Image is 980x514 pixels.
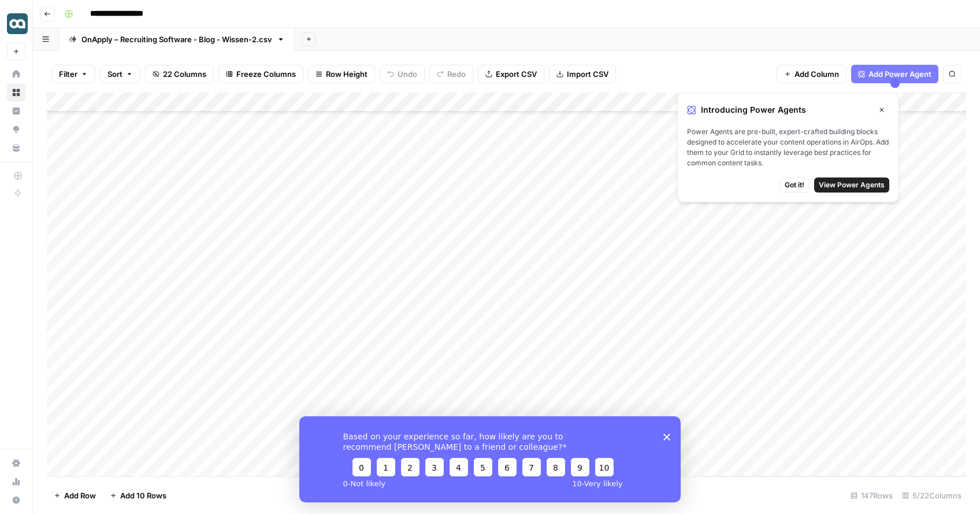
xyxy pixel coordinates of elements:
button: Add Column [777,65,847,83]
a: Home [7,65,25,83]
a: Your Data [7,139,25,157]
span: View Power Agents [819,180,885,190]
button: Add Power Agent [851,65,938,83]
button: Export CSV [478,65,544,83]
button: Got it! [779,178,810,193]
div: Introducing Power Agents [687,102,889,117]
span: Got it! [785,180,804,190]
span: Redo [447,68,466,80]
div: 147 Rows [846,486,897,505]
div: 5/22 Columns [897,486,966,505]
button: Help + Support [7,491,25,509]
span: Import CSV [567,68,608,80]
button: Redo [429,65,473,83]
button: Undo [380,65,425,83]
span: Export CSV [496,68,537,80]
button: View Power Agents [814,178,889,193]
span: Sort [107,68,122,80]
span: Freeze Columns [236,68,296,80]
button: Import CSV [549,65,616,83]
button: Freeze Columns [218,65,303,83]
a: Insights [7,102,25,120]
a: Browse [7,83,25,102]
a: Usage [7,472,25,491]
span: Filter [59,68,77,80]
span: Add Column [795,68,839,80]
a: OnApply – Recruiting Software - Blog - Wissen-2.csv [59,28,295,51]
button: Row Height [308,65,375,83]
span: Add Power Agent [868,68,931,80]
span: Power Agents are pre-built, expert-crafted building blocks designed to accelerate your content op... [687,127,889,168]
span: Undo [398,68,417,80]
button: Filter [51,65,95,83]
button: Sort [100,65,140,83]
div: OnApply – Recruiting Software - Blog - Wissen-2.csv [81,34,272,45]
a: Opportunities [7,120,25,139]
a: Settings [7,454,25,472]
span: Add 10 Rows [120,490,166,501]
iframe: Survey from AirOps [299,416,681,502]
button: 22 Columns [145,65,214,83]
span: Row Height [326,68,367,80]
button: Add 10 Rows [103,486,173,505]
button: Add Row [47,486,103,505]
span: Add Row [64,490,96,501]
span: 22 Columns [163,68,206,80]
button: Workspace: onapply [7,9,25,38]
img: onapply Logo [7,13,28,34]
